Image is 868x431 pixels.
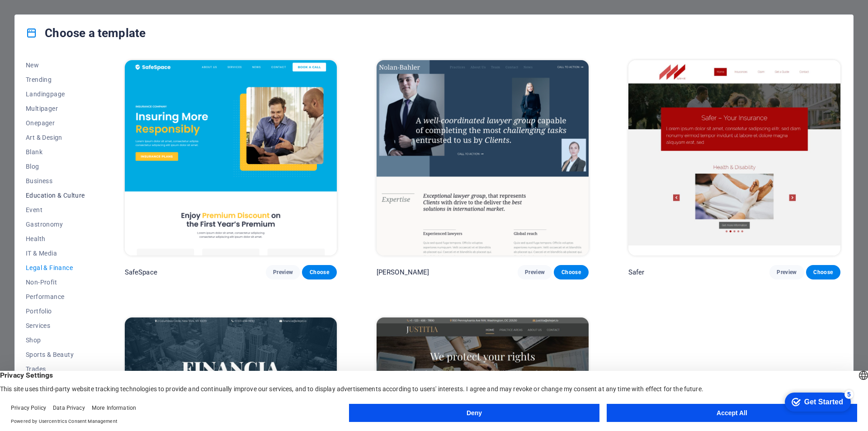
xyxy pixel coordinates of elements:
[27,10,66,18] div: Get Started
[26,58,85,72] button: New
[26,177,85,185] span: Business
[769,265,804,279] button: Preview
[26,279,85,286] span: Non-Profit
[26,26,146,40] h4: Choose a template
[26,365,85,373] span: Trades
[26,235,85,242] span: Health
[377,60,589,256] img: Nolan-Bahler
[26,203,85,217] button: Event
[26,159,85,174] button: Blog
[26,333,85,347] button: Shop
[628,268,645,277] p: Safer
[125,60,337,256] img: SafeSpace
[561,269,581,276] span: Choose
[7,5,73,24] div: Get Started 5 items remaining, 0% complete
[26,163,85,170] span: Blog
[26,76,85,83] span: Trending
[26,72,85,87] button: Trending
[518,265,552,279] button: Preview
[266,265,300,279] button: Preview
[26,347,85,362] button: Sports & Beauty
[26,336,85,344] span: Shop
[26,260,85,275] button: Legal & Finance
[26,217,85,232] button: Gastronomy
[26,221,85,228] span: Gastronomy
[26,105,85,112] span: Multipager
[302,265,336,279] button: Choose
[26,130,85,145] button: Art & Design
[26,308,85,315] span: Portfolio
[125,268,157,277] p: SafeSpace
[26,119,85,127] span: Onepager
[806,265,840,279] button: Choose
[554,265,588,279] button: Choose
[26,275,85,289] button: Non-Profit
[26,250,85,257] span: IT & Media
[26,362,85,376] button: Trades
[26,174,85,188] button: Business
[26,87,85,101] button: Landingpage
[26,318,85,333] button: Services
[26,188,85,203] button: Education & Culture
[777,269,797,276] span: Preview
[67,2,76,11] div: 5
[26,206,85,213] span: Event
[26,304,85,318] button: Portfolio
[26,246,85,260] button: IT & Media
[813,269,833,276] span: Choose
[273,269,293,276] span: Preview
[26,62,85,69] span: New
[26,145,85,159] button: Blank
[525,269,545,276] span: Preview
[26,116,85,130] button: Onepager
[26,90,85,98] span: Landingpage
[628,60,840,256] img: Safer
[26,289,85,304] button: Performance
[26,293,85,300] span: Performance
[26,134,85,141] span: Art & Design
[26,192,85,199] span: Education & Culture
[26,322,85,329] span: Services
[309,269,329,276] span: Choose
[26,148,85,156] span: Blank
[26,264,85,271] span: Legal & Finance
[26,232,85,246] button: Health
[26,101,85,116] button: Multipager
[377,268,429,277] p: [PERSON_NAME]
[26,351,85,358] span: Sports & Beauty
